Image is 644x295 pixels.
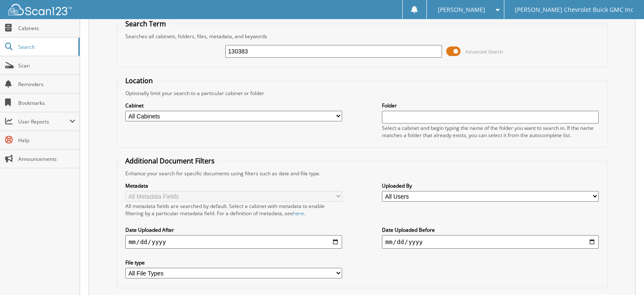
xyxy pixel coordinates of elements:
label: Metadata [125,182,342,189]
span: Advanced Search [465,48,503,55]
span: Reminders [18,81,75,88]
div: Optionally limit your search to a particular cabinet or folder [121,90,603,97]
span: User Reports [18,118,69,125]
div: Searches all cabinets, folders, files, metadata, and keywords [121,33,603,40]
label: Folder [382,102,599,109]
span: Bookmarks [18,99,75,107]
input: start [125,235,342,249]
label: Date Uploaded Before [382,226,599,233]
a: here [293,210,304,217]
span: Scan [18,62,75,69]
span: [PERSON_NAME] Chevrolet Buick GMC Inc [515,7,633,12]
span: Cabinets [18,25,75,32]
div: All metadata fields are searched by default. Select a cabinet with metadata to enable filtering b... [125,202,342,217]
legend: Location [121,76,157,85]
span: Help [18,137,75,144]
iframe: Chat Widget [602,254,644,295]
input: end [382,235,599,249]
label: Uploaded By [382,182,599,189]
span: [PERSON_NAME] [437,7,485,12]
span: Search [18,43,74,51]
label: Date Uploaded After [125,226,342,233]
legend: Search Term [121,19,170,28]
img: scan123-logo-white.svg [8,4,72,15]
span: Announcements [18,155,75,163]
div: Select a cabinet and begin typing the name of the folder you want to search in. If the name match... [382,124,599,139]
label: Cabinet [125,102,342,109]
div: Enhance your search for specific documents using filters such as date and file type. [121,170,603,177]
label: File type [125,259,342,266]
legend: Additional Document Filters [121,156,219,166]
